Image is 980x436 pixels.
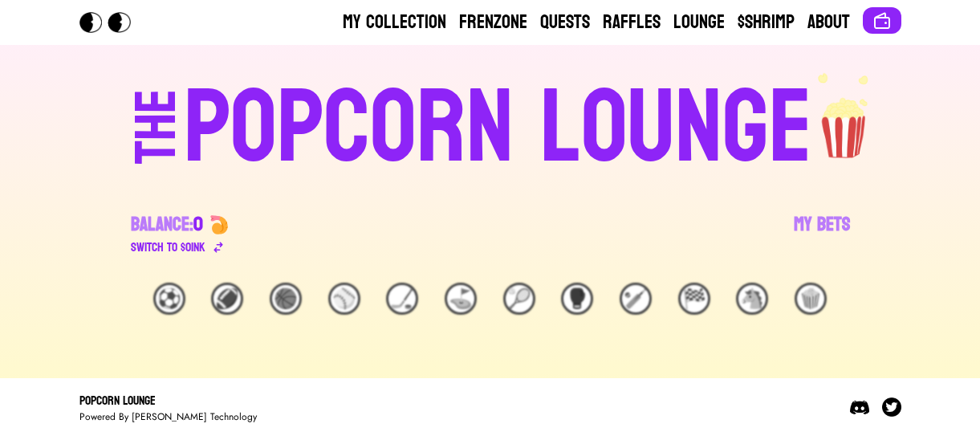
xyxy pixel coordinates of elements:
[328,283,360,315] div: ⚾️
[131,238,205,257] div: Switch to $ OINK
[794,212,850,257] a: My Bets
[211,283,243,315] div: 🏈
[79,12,144,33] img: Popcorn
[673,10,725,35] a: Lounge
[386,283,418,315] div: 🏒
[153,283,185,315] div: ⚽️
[561,283,593,315] div: 🥊
[812,71,878,161] img: popcorn
[19,71,961,180] a: THEPOPCORN LOUNGEpopcorn
[736,283,768,315] div: 🐴
[503,283,535,315] div: 🎾
[270,283,302,315] div: 🏀
[620,283,652,315] div: 🏏
[445,283,477,315] div: ⛳️
[738,10,795,35] a: $Shrimp
[79,391,257,410] div: Popcorn Lounge
[193,207,203,242] span: 0
[127,89,185,196] div: THE
[882,397,901,417] img: Twitter
[209,215,229,234] img: 🍤
[540,10,590,35] a: Quests
[678,283,710,315] div: 🏁
[459,10,527,35] a: Frenzone
[807,10,850,35] a: About
[603,10,661,35] a: Raffles
[131,212,203,238] div: Balance:
[850,397,869,417] img: Discord
[872,11,892,31] img: Connect wallet
[795,283,827,315] div: 🍿
[184,77,812,180] div: POPCORN LOUNGE
[343,10,446,35] a: My Collection
[79,410,257,423] div: Powered By [PERSON_NAME] Technology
